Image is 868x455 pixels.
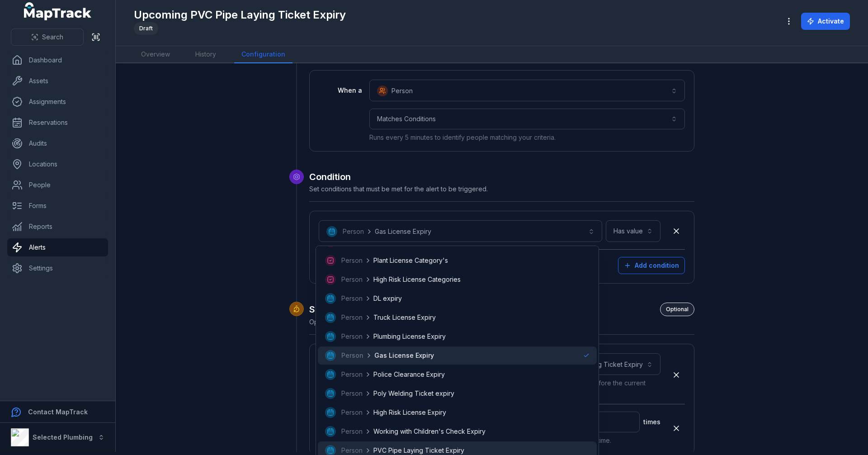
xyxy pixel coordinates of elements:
[373,427,486,436] span: Working with Children's Check Expiry
[341,275,363,284] span: Person
[373,256,448,265] span: Plant License Category's
[373,275,461,284] span: High Risk License Categories
[341,256,363,265] span: Person
[341,370,363,379] span: Person
[373,332,446,341] span: Plumbing License Expiry
[373,408,446,417] span: High Risk License Expiry
[373,370,445,379] span: Police Clearance Expiry
[373,294,402,303] span: DL expiry
[341,351,363,360] span: Person
[341,313,363,322] span: Person
[373,446,464,455] span: PVC Pipe Laying Ticket Expiry
[341,389,363,398] span: Person
[374,351,434,360] span: Gas License Expiry
[373,313,436,322] span: Truck License Expiry
[341,294,363,303] span: Person
[319,220,602,242] button: PersonGas License Expiry
[341,408,363,417] span: Person
[341,332,363,341] span: Person
[341,446,363,455] span: Person
[373,389,454,398] span: Poly Welding Ticket expiry
[341,427,363,436] span: Person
